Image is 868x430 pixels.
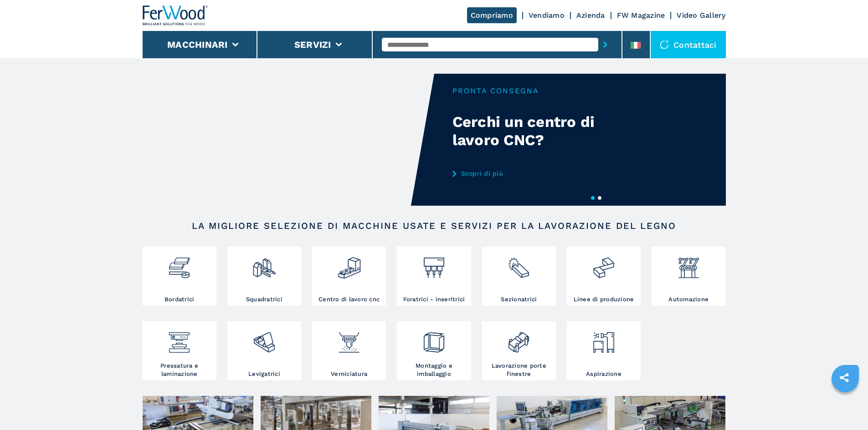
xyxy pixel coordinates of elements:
[501,295,537,304] h3: Sezionatrici
[143,247,216,306] a: Bordatrici
[312,321,386,380] a: Verniciatura
[567,247,641,306] a: Linee di produzione
[586,370,621,378] h3: Aspirazione
[337,249,361,280] img: centro_di_lavoro_cnc_2.png
[467,7,517,23] a: Compriamo
[143,5,208,25] img: Ferwood
[598,196,601,200] button: 2
[829,389,861,423] iframe: Chat
[167,249,191,280] img: bordatrici_1.png
[452,170,631,177] a: Scopri di più
[484,362,554,378] h3: Lavorazione porte finestre
[331,370,367,378] h3: Verniciatura
[143,74,434,206] video: Your browser does not support the video tag.
[507,249,531,280] img: sezionatrici_2.png
[337,324,361,354] img: verniciatura_1.png
[652,247,725,306] a: Automazione
[482,247,556,306] a: Sezionatrici
[422,249,446,280] img: foratrici_inseritrici_2.png
[397,321,471,380] a: Montaggio e imballaggio
[167,324,191,354] img: pressa-strettoia.png
[598,34,612,55] button: submit-button
[227,321,301,380] a: Levigatrici
[164,295,195,304] h3: Bordatrici
[172,220,697,231] h2: LA MIGLIORE SELEZIONE DI MACCHINE USATE E SERVIZI PER LA LAVORAZIONE DEL LEGNO
[422,324,446,354] img: montaggio_imballaggio_2.png
[143,321,216,380] a: Pressatura e laminazione
[397,247,471,306] a: Foratrici - inseritrici
[677,11,725,20] a: Video Gallery
[833,366,856,389] a: sharethis
[574,295,634,304] h3: Linee di produzione
[318,295,380,304] h3: Centro di lavoro cnc
[403,295,465,304] h3: Foratrici - inseritrici
[668,295,709,304] h3: Automazione
[252,324,276,354] img: levigatrici_2.png
[576,11,605,20] a: Azienda
[145,362,214,378] h3: Pressatura e laminazione
[252,249,276,280] img: squadratrici_2.png
[591,249,616,280] img: linee_di_produzione_2.png
[529,11,565,20] a: Vendiamo
[567,321,641,380] a: Aspirazione
[399,362,468,378] h3: Montaggio e imballaggio
[651,31,726,58] div: Contattaci
[294,39,331,50] button: Servizi
[246,295,282,304] h3: Squadratrici
[167,39,228,50] button: Macchinari
[677,249,701,280] img: automazione.png
[660,40,669,49] img: Contattaci
[248,370,280,378] h3: Levigatrici
[507,324,531,354] img: lavorazione_porte_finestre_2.png
[591,324,616,354] img: aspirazione_1.png
[617,11,665,20] a: FW Magazine
[482,321,556,380] a: Lavorazione porte finestre
[312,247,386,306] a: Centro di lavoro cnc
[591,196,595,200] button: 1
[227,247,301,306] a: Squadratrici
